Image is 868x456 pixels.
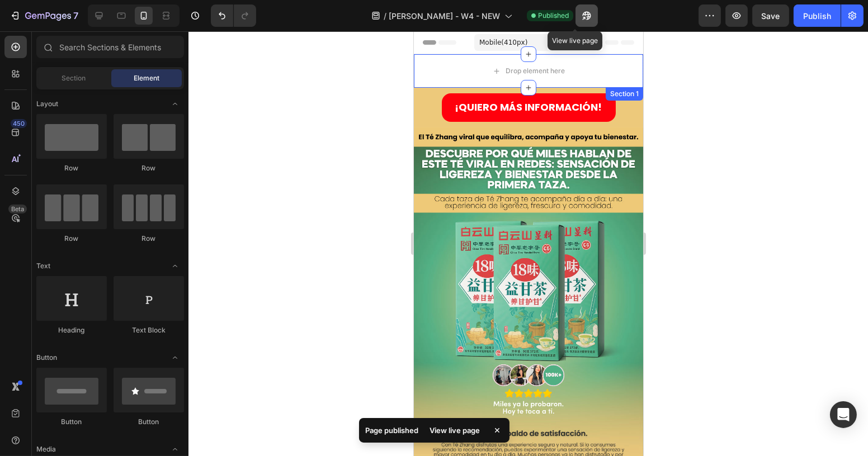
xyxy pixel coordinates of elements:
[36,261,50,271] span: Text
[211,4,256,27] div: Undo/Redo
[8,205,27,213] div: Beta
[36,444,56,454] span: Media
[36,163,107,173] div: Row
[36,99,58,109] span: Layout
[36,234,107,244] div: Row
[414,31,643,456] iframe: Design area
[36,417,107,427] div: Button
[166,349,184,367] span: Toggle open
[4,4,83,27] button: 7
[62,73,86,83] span: Section
[384,10,386,22] span: /
[36,353,57,363] span: Button
[830,401,857,428] div: Open Intercom Messenger
[794,4,841,27] button: Publish
[538,11,569,21] span: Published
[166,257,184,275] span: Toggle open
[73,9,78,22] p: 7
[36,36,184,58] input: Search Sections & Elements
[134,73,159,83] span: Element
[11,119,27,128] div: 450
[752,4,789,27] button: Save
[166,95,184,113] span: Toggle open
[366,425,419,436] p: Page published
[762,11,780,21] span: Save
[36,325,107,335] div: Heading
[423,422,487,438] div: View live page
[389,10,500,22] span: [PERSON_NAME] - W4 - NEW
[114,325,184,335] div: Text Block
[114,163,184,173] div: Row
[114,234,184,244] div: Row
[114,417,184,427] div: Button
[803,10,831,22] div: Publish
